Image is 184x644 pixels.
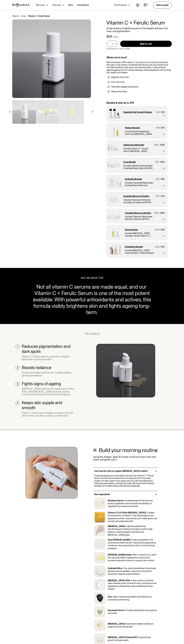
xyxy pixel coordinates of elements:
div: $ [161,246,162,248]
div: [MEDICAL_DATA] improves the appearance of fine lines, while [MEDICAL_DATA] protects against envir... [22,387,74,396]
p: : [138,636,138,639]
p: : [130,579,131,582]
div: 84 [162,246,165,248]
a: Texture Booster$98$84Includes Multi-Peptide Eye Serum and [MEDICAL_DATA] Complex Oil [106,123,167,138]
a: Shop all [12,15,19,17]
p: Includes Cleanser, Moisturiser and Daily Sun Defence SPF50+ [123,199,154,204]
div: - [108,42,110,45]
p: Supports hair growth through keratin. [108,636,151,641]
p: Hydrated Silica [108,567,122,570]
div: 181 [156,161,159,163]
div: $ [155,246,156,248]
img: Ceramide Moisturiser [12,19,91,98]
p: If used alongside your prescription formula, this Vitamin C + Ferulic Serum should only be used i... [94,474,157,487]
h3: Boosts radiance [22,365,51,370]
div: $ [161,111,162,113]
div: $ [161,178,162,180]
div: 2 [17,366,18,369]
a: Open cart [144,3,149,7]
div: $ [156,127,157,129]
a: Essential Skincare Routine$107$94Includes Cleanser, Moisturiser and Daily Sun Defence SPF50+ [106,192,167,207]
p: : [146,511,147,514]
h3: Fights signs of ageing [22,381,61,386]
p: Includes Ceramide Repair Balm, Hydrogel Face Mask and Hyaluronic Complex Serum [125,182,155,187]
p: Essential for follicle health and supporting new hair growth. [108,623,153,628]
div: / [20,15,20,17]
div: 108 [156,228,160,231]
p: Complete Skincare Routine [125,212,151,214]
p: [MEDICAL_DATA] [108,623,125,625]
div: 69 [157,111,160,113]
a: Complete Skincare Routine$262$169Includes Cleanser, Moisturiser, Daily Sun Defence SPF50+ Vitamin... [106,209,167,223]
h2: Build your morning routine [99,447,158,453]
div: 59 [108,35,112,39]
p: Horsetail Extract [108,609,124,612]
div: Ferulic acid targets dullness for a visibly brighter, glowing complexion. [22,371,74,377]
div: $ [161,195,162,197]
div: / [27,15,27,17]
div: $ [106,35,108,39]
div: 3 [17,383,18,385]
p: Glow Booster [125,228,138,231]
h2: THE SCIENCE [84,332,100,335]
a: Essential Hair Growth Routine$69$59 [106,106,167,121]
a: Hydration Booster$113$89Includes Ceramide Repair Balm, Hydrogel Face Mask and Hyaluronic Complex ... [106,175,167,190]
div: 199 [162,144,165,146]
p: A high-potency brightening serum that targets dullness, fine lines, and pigmentation. [106,27,172,33]
p: Butylene Glycol [108,499,123,502]
div: 89 [162,228,165,231]
div: 1 [17,345,18,348]
a: Acne Bundle$181$159Includes Salicylic Foaming Wash, Ceramide Repair Balm, AHA/BHA Pimple Patches,... [106,158,167,173]
div: 0 [147,3,149,6]
p: : [130,539,131,541]
p: : [123,499,124,502]
input: Add to cart [120,41,172,47]
div: WHY WE MADE THIS [81,277,103,279]
p: [MEDICAL_DATA] (2%) [108,579,130,582]
div: Vitamin C helps boost collagen production for skin cell renewal, resulting in elastic, youthful s... [22,411,74,417]
div: Skincare [36,4,45,6]
p: Provides antioxidants and supports hair health. [108,609,157,614]
a: Glow Booster$108$89Includes [MEDICAL_DATA] Complex Oil and Vitamin C + Ferulic Serum [106,225,167,240]
p: Fine, spherical particles that provide gentle physical exfoliation without the discomfort caused ... [108,567,156,575]
p: : [125,623,126,625]
div: What’s not to love? [106,56,172,59]
img: Software Logo [12,3,30,7]
p: Rich in vitamins A, E, and F, this natural emollient replenishes moisture and provides essential ... [108,553,157,562]
p: Advanced Ageing Set [123,144,144,146]
div: $ [154,144,155,146]
p: A gentle exfoliant that simultaneously hydrates and helps smooth rough patches, making it ideal f... [108,525,153,536]
div: $ [155,195,157,197]
p: : [122,567,123,570]
div: $ [160,161,162,163]
div: The Science [114,4,127,6]
p: [PERSON_NAME] Butter [108,553,132,556]
h1: Vitamin C + Ferulic Serum [106,19,172,26]
div: 89 [162,178,165,180]
p: Texture Booster [125,127,140,129]
div: 59 [162,111,165,113]
div: (30ml) [113,36,118,38]
div: Vitamin C inhibits melanin production to lighten dark spots and discolouration. [22,355,74,361]
div: 102 [156,246,160,248]
div: $ [156,111,157,113]
div: $ [155,161,156,163]
li: Even skin tone [108,81,171,83]
img: arrow down [47,4,48,6]
p: : [124,609,124,612]
div: + [114,42,117,45]
div: Vitamin C + Ferulic Serum [28,15,50,17]
div: 159 [162,161,165,163]
p: : [125,525,126,528]
img: arrow down [63,4,64,6]
div: $ [155,228,156,231]
p: Using the dropper, apply 4-5 drops of serum to face neck and chest, and gently rub in. [93,455,158,461]
p: Acne Bundle [123,161,136,163]
a: Exfoliation Booster$102$84Includes [MEDICAL_DATA] Foaming Wash, Ceramide Repair Balm and Cleansin... [106,242,167,257]
p: A beta-hydroxy acid that helps cleanse pores, soothe the skin, and improve the appearance of blem... [108,579,156,590]
a: Start consult [153,2,172,8]
img: arrow right [92,111,93,113]
p: Includes Multi-Peptide Eye Serum and [MEDICAL_DATA] Complex Oil [125,130,155,135]
p: Includes Vitamin C + Ferulic Serum, [MEDICAL_DATA] Complex Oil, Salicylic Foaming Wash, Ceramide ... [123,147,154,152]
h3: Hero ingredients [94,493,110,496]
